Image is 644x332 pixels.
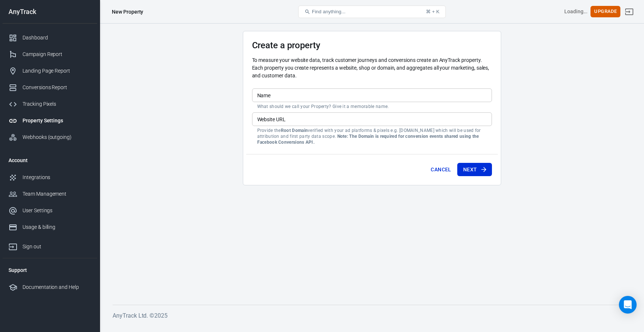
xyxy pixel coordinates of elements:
[281,128,308,133] strong: Root Domain
[3,129,97,146] a: Webhooks (outgoing)
[426,9,440,14] div: ⌘ + K
[252,112,492,126] input: example.com
[3,186,97,202] a: Team Management
[23,50,91,58] div: Campaign Report
[590,6,620,17] button: Upgrade
[3,63,97,79] a: Landing Page Report
[257,127,487,145] p: Provide the verified with your ad platforms & pixels e.g. [DOMAIN_NAME] which will be used for at...
[3,29,97,46] a: Dashboard
[3,261,97,279] li: Support
[3,8,97,15] div: AnyTrack
[23,243,91,251] div: Sign out
[23,190,91,198] div: Team Management
[3,219,97,235] a: Usage & billing
[457,163,492,177] button: Next
[252,40,492,50] h3: Create a property
[23,100,91,108] div: Tracking Pixels
[3,235,97,255] a: Sign out
[3,202,97,219] a: User Settings
[257,134,479,145] strong: Note: The Domain is required for conversion events shared using the Facebook Conversions API.
[3,151,97,169] li: Account
[3,96,97,112] a: Tracking Pixels
[619,296,637,314] div: Open Intercom Messenger
[3,46,97,63] a: Campaign Report
[23,174,91,181] div: Integrations
[23,84,91,91] div: Conversions Report
[257,104,487,109] p: What should we call your Property? Give it a memorable name.
[620,3,638,21] a: Sign out
[3,169,97,186] a: Integrations
[3,79,97,96] a: Conversions Report
[312,9,345,14] span: Find anything...
[564,8,588,15] div: Account id: <>
[23,223,91,231] div: Usage & billing
[428,163,454,177] button: Cancel
[298,6,446,18] button: Find anything...⌘ + K
[23,133,91,141] div: Webhooks (outgoing)
[23,34,91,42] div: Dashboard
[113,311,631,320] h6: AnyTrack Ltd. © 2025
[23,207,91,214] div: User Settings
[112,8,143,15] div: New Property
[252,88,492,102] input: Your Website Name
[3,112,97,129] a: Property Settings
[23,117,91,125] div: Property Settings
[23,283,91,291] div: Documentation and Help
[252,56,492,80] p: To measure your website data, track customer journeys and conversions create an AnyTrack property...
[23,67,91,75] div: Landing Page Report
